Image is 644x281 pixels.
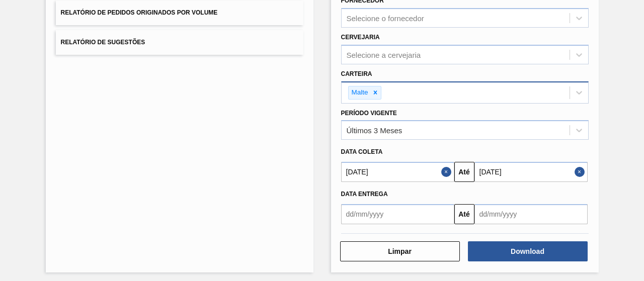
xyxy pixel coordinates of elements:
[341,34,380,41] label: Cervejaria
[474,204,588,224] input: dd/mm/yyyy
[474,162,588,182] input: dd/mm/yyyy
[341,162,454,182] input: dd/mm/yyyy
[454,204,474,224] button: Até
[56,30,303,55] button: Relatório de Sugestões
[454,162,474,182] button: Até
[61,39,145,46] span: Relatório de Sugestões
[441,162,454,182] button: Close
[341,191,388,198] span: Data Entrega
[349,86,370,99] div: Malte
[341,148,383,155] span: Data coleta
[347,50,421,59] div: Selecione a cervejaria
[340,241,460,261] button: Limpar
[56,1,303,25] button: Relatório de Pedidos Originados por Volume
[341,204,454,224] input: dd/mm/yyyy
[347,14,424,23] div: Selecione o fornecedor
[575,162,588,182] button: Close
[341,110,397,117] label: Período Vigente
[468,241,588,261] button: Download
[341,70,372,77] label: Carteira
[347,126,403,135] div: Últimos 3 Meses
[61,9,218,16] span: Relatório de Pedidos Originados por Volume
